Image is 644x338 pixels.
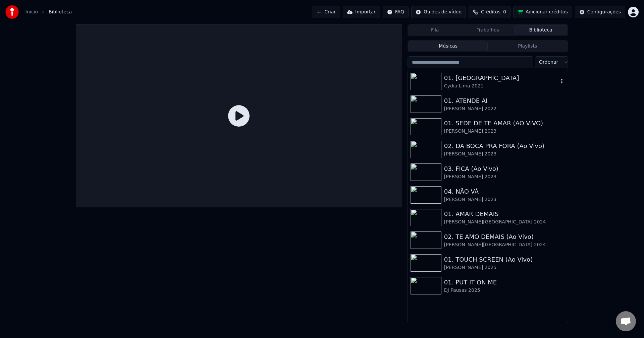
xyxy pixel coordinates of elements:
[469,6,511,18] button: Créditos0
[616,311,636,331] a: Open chat
[383,6,409,18] button: FAQ
[444,264,565,271] div: [PERSON_NAME] 2025
[444,232,565,242] div: 02. TE AMO DEMAIS (Ao Vivo)
[25,9,72,15] nav: breadcrumb
[481,9,500,15] span: Créditos
[444,187,565,196] div: 04. NÃO VÁ
[49,9,72,15] span: Biblioteca
[444,209,565,219] div: 01. AMAR DEMAIS
[575,6,625,18] button: Configurações
[343,6,380,18] button: Importar
[444,278,565,287] div: 01. PUT IT ON ME
[503,9,506,15] span: 0
[409,25,462,35] button: Fila
[444,219,565,225] div: [PERSON_NAME][GEOGRAPHIC_DATA] 2024
[488,42,567,51] button: Playlists
[444,119,565,128] div: 01. SEDE DE TE AMAR (AO VIVO)
[444,242,565,248] div: [PERSON_NAME][GEOGRAPHIC_DATA] 2024
[409,42,488,51] button: Músicas
[444,106,565,112] div: [PERSON_NAME] 2022
[462,25,515,35] button: Trabalhos
[444,141,565,151] div: 02. DA BOCA PRA FORA (Ao Vivo)
[444,83,558,89] div: Cydia Lima 2021
[444,151,565,157] div: [PERSON_NAME] 2023
[513,6,572,18] button: Adicionar créditos
[587,9,621,15] div: Configurações
[444,255,565,264] div: 01. TOUCH SCREEN (Ao Vivo)
[444,174,565,180] div: [PERSON_NAME] 2023
[444,287,565,294] div: DJ Pausas 2025
[444,128,565,135] div: [PERSON_NAME] 2023
[539,59,558,66] span: Ordenar
[444,73,558,83] div: 01. [GEOGRAPHIC_DATA]
[312,6,340,18] button: Criar
[5,5,19,19] img: youka
[444,96,565,106] div: 01. ATENDE AI
[25,9,38,15] a: Início
[444,196,565,203] div: [PERSON_NAME] 2023
[411,6,466,18] button: Guides de vídeo
[514,25,567,35] button: Biblioteca
[444,164,565,174] div: 03. FICA (Ao Vivo)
